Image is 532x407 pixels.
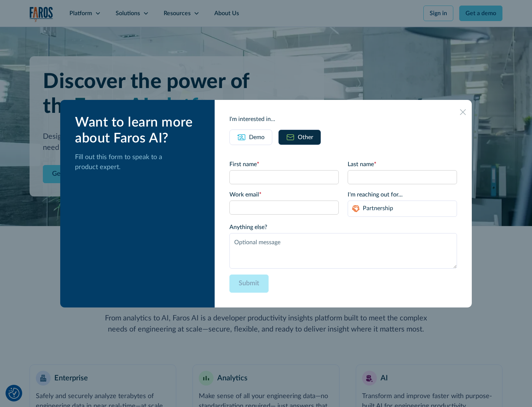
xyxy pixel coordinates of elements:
[249,133,265,142] div: Demo
[75,115,203,147] div: Want to learn more about Faros AI?
[298,133,313,142] div: Other
[348,160,457,169] label: Last name
[229,275,269,293] input: Submit
[229,115,457,124] div: I'm interested in...
[75,152,203,172] p: Fill out this form to speak to a product expert.
[229,160,339,169] label: First name
[229,190,339,199] label: Work email
[348,190,457,199] label: I'm reaching out for...
[229,223,457,232] label: Anything else?
[229,160,457,293] form: Email Form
